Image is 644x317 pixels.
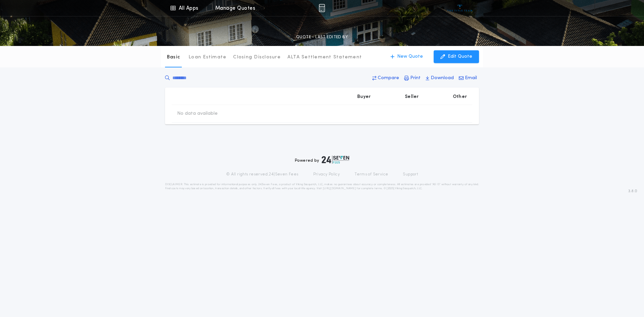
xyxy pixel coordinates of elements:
[313,172,340,177] a: Privacy Policy
[370,72,401,84] button: Compare
[447,5,473,11] img: vs-icon
[457,72,479,84] button: Email
[434,50,479,63] button: Edit Quote
[405,94,419,100] p: Seller
[287,54,362,61] p: ALTA Settlement Statement
[465,75,477,82] p: Email
[355,172,388,177] a: Terms of Service
[172,105,223,122] td: No data available
[431,75,454,82] p: Download
[402,72,423,84] button: Print
[384,50,430,63] button: New Quote
[167,54,180,61] p: Basic
[295,156,349,164] div: Powered by
[378,75,399,82] p: Compare
[165,182,479,191] p: DISCLAIMER: This estimate is provided for informational purposes only. 24|Seven Fees, a product o...
[403,172,418,177] a: Support
[410,75,421,82] p: Print
[226,172,299,177] p: © All rights reserved. 24|Seven Fees
[628,188,637,194] span: 3.8.0
[397,53,423,60] p: New Quote
[322,156,349,164] img: logo
[424,72,456,84] button: Download
[357,94,371,100] p: Buyer
[448,53,472,60] p: Edit Quote
[453,94,467,100] p: Other
[323,187,356,190] a: [URL][DOMAIN_NAME]
[319,4,325,12] img: img
[189,54,226,61] p: Loan Estimate
[233,54,281,61] p: Closing Disclosure
[296,34,348,41] p: QUOTE - LAST EDITED BY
